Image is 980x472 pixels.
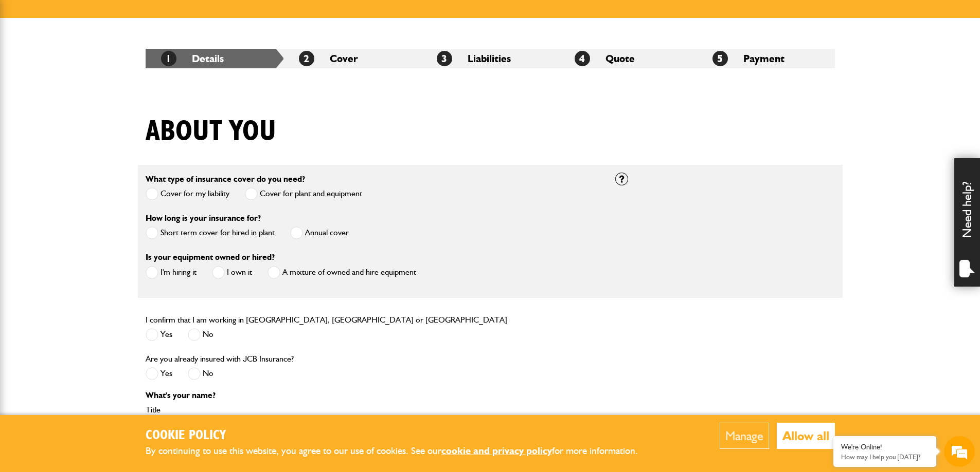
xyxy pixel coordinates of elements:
label: Is your equipment owned or hired? [146,253,275,261]
label: How long is your insurance for? [146,214,261,222]
label: A mixture of owned and hire equipment [268,266,416,279]
h2: Cookie Policy [146,428,655,444]
div: Need help? [954,158,980,287]
span: 4 [575,51,590,66]
p: What's your name? [146,391,600,400]
label: What type of insurance cover do you need? [146,175,305,183]
label: Cover for plant and equipment [245,187,362,200]
label: Cover for my liability [146,187,229,200]
label: Annual cover [290,226,349,239]
label: No [188,328,213,341]
div: We're Online! [841,443,929,451]
li: Payment [697,49,835,68]
li: Cover [283,49,421,68]
button: Manage [720,423,769,449]
span: 2 [299,51,314,66]
li: Liabilities [421,49,559,68]
label: I'm hiring it [146,266,197,279]
label: Yes [146,367,172,380]
label: Yes [146,328,172,341]
h1: About you [146,115,276,149]
span: 5 [712,51,728,66]
a: cookie and privacy policy [441,445,552,457]
label: Short term cover for hired in plant [146,226,275,239]
button: Allow all [777,423,835,449]
p: By continuing to use this website, you agree to our use of cookies. See our for more information. [146,443,655,459]
li: Details [146,49,283,68]
span: 3 [437,51,452,66]
label: No [188,367,213,380]
label: Title [146,406,600,414]
label: I confirm that I am working in [GEOGRAPHIC_DATA], [GEOGRAPHIC_DATA] or [GEOGRAPHIC_DATA] [146,316,507,324]
label: I own it [212,266,252,279]
span: 1 [161,51,176,66]
p: How may I help you today? [841,453,929,461]
label: Are you already insured with JCB Insurance? [146,355,294,363]
li: Quote [559,49,697,68]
